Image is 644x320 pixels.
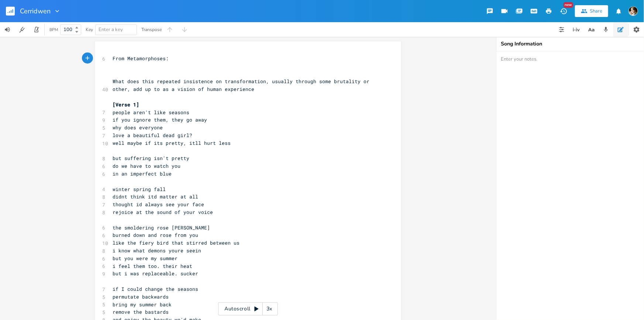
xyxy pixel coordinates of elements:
div: Share [590,8,602,14]
span: i feel them too. their heat [113,263,192,269]
span: bring my summer back [113,301,172,308]
span: thought id always see your face [113,201,204,208]
span: the smoldering rose [PERSON_NAME] [113,224,210,231]
span: didnt think itd matter at all [113,193,198,200]
span: burned down and rose from you [113,232,198,238]
span: rejoice at the sound of your voice [113,209,213,215]
span: remove the bastards [113,309,169,315]
div: BPM [49,28,58,32]
span: people aren't like seasons [113,109,189,116]
span: why does everyone [113,124,163,131]
span: but you were my summer [113,255,178,262]
div: Song Information [501,41,640,47]
button: New [556,4,571,18]
span: if you ignore them, they go away [113,116,207,123]
img: Robert Wise [628,6,638,16]
span: if I could change the seasons [113,286,198,292]
span: in an imperfect blue [113,170,172,177]
div: New [564,2,573,8]
span: What does this repeated insistence on transformation, usually through some brutality or other, ad... [113,78,372,92]
span: Cerridwen [20,8,51,14]
span: but suffering isn't pretty [113,155,189,161]
span: like the fiery bird that stirred between us [113,239,240,246]
span: do we have to watch you [113,163,180,169]
span: From Metamorphoses: [113,55,169,62]
button: Share [575,5,608,17]
span: i know what demons youre seein [113,247,201,254]
span: love a beautiful dead girl? [113,132,192,139]
div: Autoscroll [218,302,278,316]
span: Enter a key [99,26,123,33]
div: Key [86,27,93,32]
span: but i was replaceable. sucker [113,270,198,277]
div: Transpose [141,27,162,32]
span: [Verse 1] [113,101,139,108]
span: winter spring fall [113,186,166,193]
div: 3x [263,302,276,316]
span: well maybe if its pretty, itll hurt less [113,140,231,146]
span: permutate backwards [113,293,169,300]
